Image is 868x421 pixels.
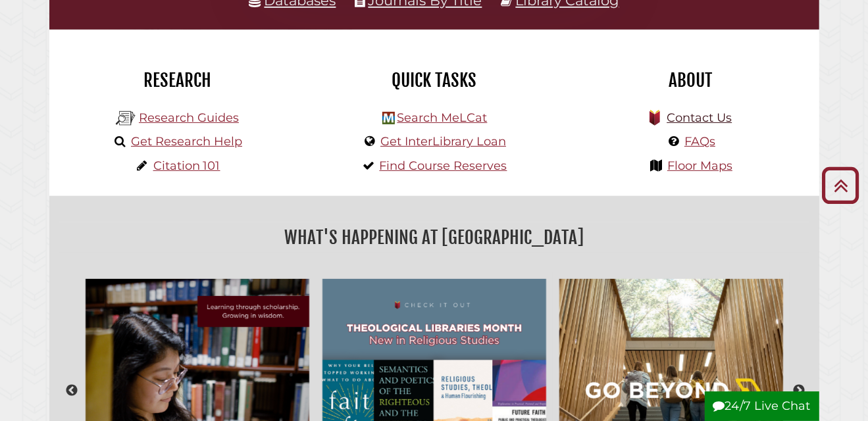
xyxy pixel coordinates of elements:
[793,384,806,397] button: Next
[139,111,239,125] a: Research Guides
[59,222,809,253] h2: What's Happening at [GEOGRAPHIC_DATA]
[667,111,732,125] a: Contact Us
[397,111,487,125] a: Search MeLCat
[153,159,220,173] a: Citation 101
[382,112,395,124] img: Hekman Library Logo
[66,384,79,397] button: Previous
[684,134,715,149] a: FAQs
[380,159,507,173] a: Find Course Reserves
[817,174,865,196] a: Back to Top
[573,69,809,91] h2: About
[316,69,553,91] h2: Quick Tasks
[667,159,732,173] a: Floor Maps
[380,134,506,149] a: Get InterLibrary Loan
[131,134,242,149] a: Get Research Help
[59,69,296,91] h2: Research
[116,109,136,128] img: Hekman Library Logo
